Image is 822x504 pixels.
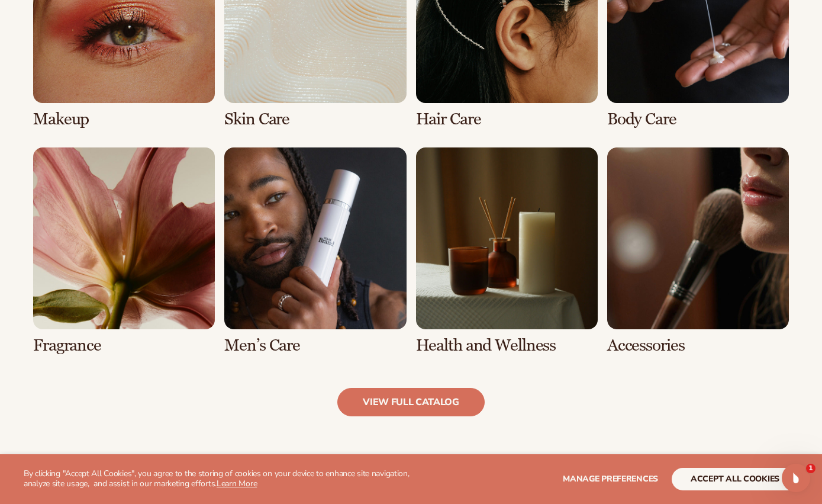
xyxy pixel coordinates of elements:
iframe: Intercom live chat [782,464,810,492]
button: Manage preferences [563,468,658,490]
a: view full catalog [337,388,485,416]
button: accept all cookies [672,468,798,490]
p: By clicking "Accept All Cookies", you agree to the storing of cookies on your device to enhance s... [24,469,417,489]
div: 7 / 8 [416,147,598,355]
h3: Makeup [33,110,215,129]
div: 5 / 8 [33,147,215,355]
h3: Hair Care [416,110,598,129]
h3: Skin Care [224,110,406,129]
span: Manage preferences [563,473,658,484]
div: 8 / 8 [607,147,789,355]
div: 6 / 8 [224,147,406,355]
h3: Body Care [607,110,789,129]
span: 1 [806,464,815,473]
a: Learn More [217,478,257,489]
